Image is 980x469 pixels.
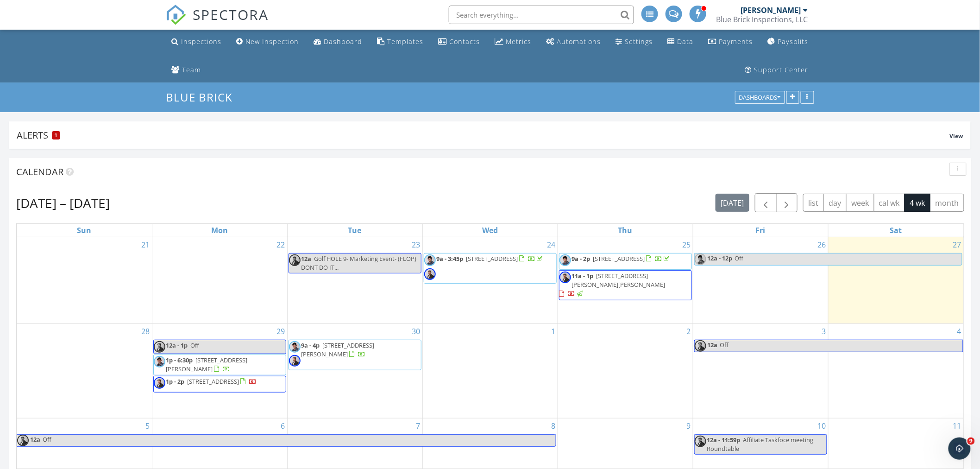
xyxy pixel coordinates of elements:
[289,355,301,367] img: simonvoight1.jpg
[154,341,165,353] img: simonvoight1.jpg
[387,37,423,46] div: Templates
[695,254,706,265] img: danielbaca1.jpg
[287,237,422,323] td: Go to September 23, 2025
[289,340,421,370] a: 9a - 4p [STREET_ADDRESS][PERSON_NAME]
[55,132,57,139] span: 1
[302,341,375,358] a: 9a - 4p [STREET_ADDRESS][PERSON_NAME]
[820,324,828,339] a: Go to October 3, 2025
[424,254,436,266] img: danielbaca1.jpg
[950,132,963,140] span: View
[154,377,165,389] img: simonvoight1.jpg
[302,254,312,263] span: 12a
[449,37,480,46] div: Contacts
[422,323,558,418] td: Go to October 1, 2025
[888,224,904,237] a: Saturday
[695,436,706,447] img: simonvoight1.jpg
[437,254,545,263] a: 9a - 3:45p [STREET_ADDRESS]
[720,341,729,349] span: Off
[153,376,286,393] a: 1p - 2p [STREET_ADDRESS]
[803,194,824,212] button: list
[422,237,558,323] td: Go to September 24, 2025
[874,194,905,212] button: cal wk
[191,341,200,349] span: Off
[140,237,152,252] a: Go to September 21, 2025
[558,323,693,418] td: Go to October 2, 2025
[550,324,558,339] a: Go to October 1, 2025
[546,237,558,252] a: Go to September 24, 2025
[557,37,601,46] div: Automations
[209,224,230,237] a: Monday
[410,237,422,252] a: Go to September 23, 2025
[719,37,753,46] div: Payments
[678,37,694,46] div: Data
[707,254,733,265] span: 12a - 12p
[302,341,375,358] span: [STREET_ADDRESS][PERSON_NAME]
[152,237,287,323] td: Go to September 22, 2025
[152,418,287,469] td: Go to October 6, 2025
[951,418,963,433] a: Go to October 11, 2025
[951,237,963,252] a: Go to September 27, 2025
[289,254,301,266] img: simonvoight1.jpg
[707,436,741,444] span: 12a - 11:59p
[558,418,693,469] td: Go to October 9, 2025
[828,323,963,418] td: Go to October 4, 2025
[302,341,320,349] span: 9a - 4p
[558,237,693,323] td: Go to September 25, 2025
[705,33,757,51] a: Payments
[144,418,152,433] a: Go to October 5, 2025
[410,324,422,339] a: Go to September 30, 2025
[153,355,286,375] a: 1p - 6:30p [STREET_ADDRESS][PERSON_NAME]
[685,324,693,339] a: Go to October 2, 2025
[434,33,484,51] a: Contacts
[955,324,963,339] a: Go to October 4, 2025
[625,37,653,46] div: Settings
[17,418,152,469] td: Go to October 5, 2025
[693,418,828,469] td: Go to October 10, 2025
[846,194,874,212] button: week
[823,194,847,212] button: day
[166,5,186,25] img: The Best Home Inspection Software - Spectora
[168,62,205,79] a: Team
[422,418,558,469] td: Go to October 8, 2025
[816,237,828,252] a: Go to September 26, 2025
[166,356,248,373] a: 1p - 6:30p [STREET_ADDRESS][PERSON_NAME]
[716,15,808,24] div: Blue Brick Inspections, LLC
[140,324,152,339] a: Go to September 28, 2025
[572,254,591,263] span: 9a - 2p
[324,37,362,46] div: Dashboard
[275,324,287,339] a: Go to September 29, 2025
[550,418,558,433] a: Go to October 8, 2025
[506,37,531,46] div: Metrics
[424,253,557,284] a: 9a - 3:45p [STREET_ADDRESS]
[735,254,744,262] span: Off
[166,377,185,386] span: 1p - 2p
[480,224,500,237] a: Wednesday
[754,65,809,74] div: Support Center
[949,437,971,460] iframe: Intercom live chat
[741,6,801,15] div: [PERSON_NAME]
[166,356,193,364] span: 1p - 6:30p
[559,272,666,298] a: 11a - 1p [STREET_ADDRESS][PERSON_NAME][PERSON_NAME]
[166,13,269,32] a: SPECTORA
[168,33,225,51] a: Inspections
[16,165,63,178] span: Calendar
[346,224,364,237] a: Tuesday
[75,224,93,237] a: Sunday
[593,254,645,263] span: [STREET_ADDRESS]
[572,254,672,263] a: 9a - 2p [STREET_ADDRESS]
[559,254,571,266] img: danielbaca1.jpg
[188,377,239,386] span: [STREET_ADDRESS]
[754,224,767,237] a: Friday
[967,437,975,445] span: 9
[154,356,165,368] img: danielbaca1.jpg
[232,33,302,51] a: New Inspection
[17,435,29,446] img: simonvoight1.jpg
[30,435,41,446] span: 12a
[559,272,571,283] img: simonvoight1.jpg
[43,435,51,444] span: Off
[707,340,718,352] span: 12a
[166,377,257,386] a: 1p - 2p [STREET_ADDRESS]
[302,254,417,272] span: Golf HOLE 9- Marketing Event- (FLOP) DONT DO IT...
[166,356,248,373] span: [STREET_ADDRESS][PERSON_NAME]
[707,436,814,453] span: Affiliate Taskfoce meeting Roundtable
